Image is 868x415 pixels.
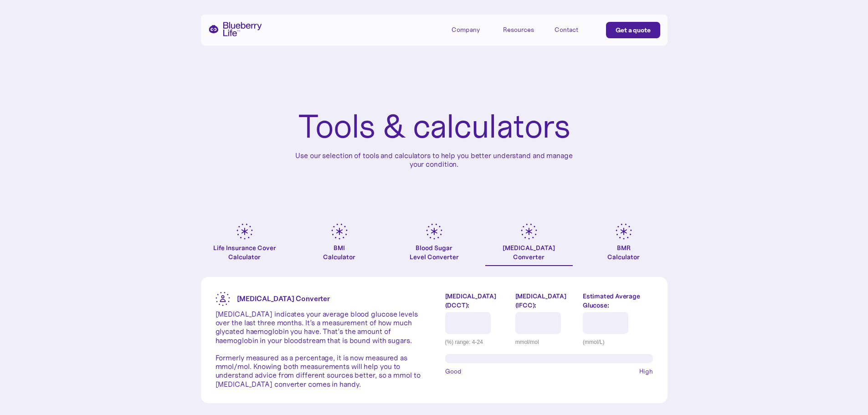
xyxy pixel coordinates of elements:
div: BMI Calculator [323,243,355,261]
span: Good [445,367,462,376]
a: home [208,22,262,36]
a: Contact [555,22,596,37]
label: Estimated Average Glucose: [583,292,652,310]
label: [MEDICAL_DATA] (IFCC): [515,292,576,310]
strong: [MEDICAL_DATA] Converter [237,294,330,303]
h1: Tools & calculators [298,109,570,144]
div: (mmol/L) [583,338,652,347]
div: Life Insurance Cover Calculator [201,243,288,261]
a: BMICalculator [296,223,383,266]
div: Resources [503,26,534,34]
label: [MEDICAL_DATA] (DCCT): [445,292,508,310]
span: High [639,367,653,376]
a: BMRCalculator [580,223,668,266]
a: Get a quote [606,22,660,38]
a: Blood SugarLevel Converter [390,223,478,266]
div: (%) range: 4-24 [445,338,508,347]
a: Life Insurance Cover Calculator [201,223,288,266]
div: Company [452,22,493,37]
a: [MEDICAL_DATA]Converter [485,223,573,266]
div: [MEDICAL_DATA] Converter [503,243,555,261]
p: Use our selection of tools and calculators to help you better understand and manage your condition. [288,151,580,169]
p: [MEDICAL_DATA] indicates your average blood glucose levels over the last three months. It’s a mea... [216,310,423,389]
div: Resources [503,22,544,37]
div: Contact [555,26,578,34]
div: Blood Sugar Level Converter [410,243,459,261]
div: Company [452,26,480,34]
div: BMR Calculator [607,243,640,261]
div: mmol/mol [515,338,576,347]
div: Get a quote [616,26,651,35]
